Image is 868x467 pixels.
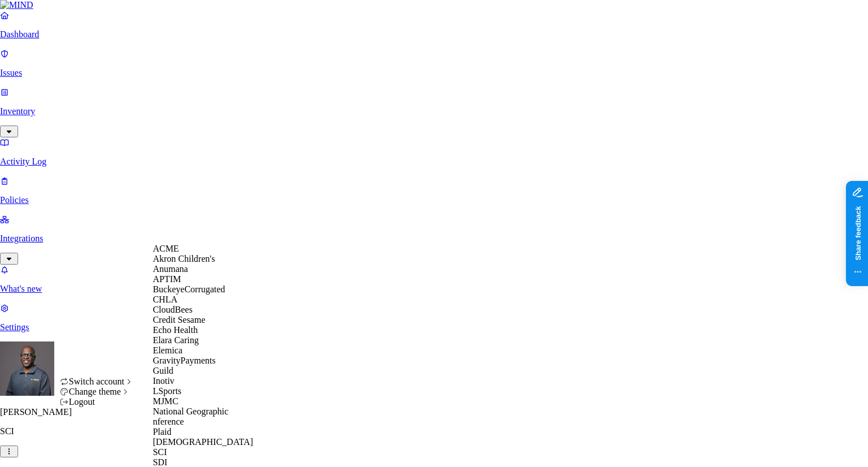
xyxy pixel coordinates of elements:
span: APTIM [153,274,181,284]
span: ACME [153,244,179,253]
div: Logout [60,397,134,407]
span: Inotiv [153,376,174,386]
span: [DEMOGRAPHIC_DATA] [153,437,253,447]
span: nference [153,417,184,426]
span: LSports [153,386,181,396]
span: BuckeyeCorrugated [153,284,225,294]
span: GravityPayments [153,356,215,365]
span: SDI [153,457,167,467]
span: National Geographic [153,407,228,416]
span: Anumana [153,264,188,274]
span: Plaid [153,427,171,436]
span: Guild [153,366,173,375]
span: Echo Health [153,325,198,335]
span: Switch account [69,377,124,386]
span: CHLA [153,295,177,304]
span: CloudBees [153,305,192,314]
span: Elara Caring [153,335,198,345]
span: Change theme [69,387,121,396]
span: SCI [153,447,167,457]
span: Credit Sesame [153,315,205,325]
span: Akron Children's [153,254,215,263]
span: Elemica [153,345,182,355]
span: MJMC [153,396,178,406]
